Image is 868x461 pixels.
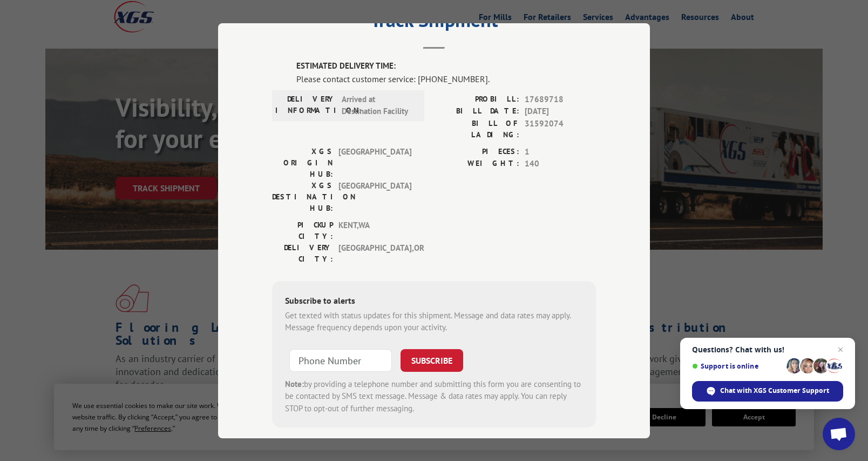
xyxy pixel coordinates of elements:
span: [GEOGRAPHIC_DATA] , OR [338,242,411,264]
label: ESTIMATED DELIVERY TIME: [296,60,596,72]
label: PIECES: [434,145,519,158]
div: Please contact customer service: [PHONE_NUMBER]. [296,72,596,85]
label: DELIVERY INFORMATION: [275,93,336,117]
div: Get texted with status updates for this shipment. Message and data rates may apply. Message frequ... [285,309,583,333]
label: XGS ORIGIN HUB: [272,145,333,179]
span: [GEOGRAPHIC_DATA] [338,145,411,179]
label: DELIVERY CITY: [272,242,333,264]
strong: Note: [285,378,304,389]
span: Close chat [834,343,847,356]
span: 140 [525,158,596,170]
span: Arrived at Destination Facility [342,93,415,117]
div: by providing a telephone number and submitting this form you are consenting to be contacted by SM... [285,378,583,415]
label: PICKUP CITY: [272,219,333,242]
h2: Track Shipment [272,12,596,33]
div: Chat with XGS Customer Support [692,381,843,402]
label: XGS DESTINATION HUB: [272,179,333,213]
span: Chat with XGS Customer Support [720,386,829,396]
input: Phone Number [289,349,392,371]
label: BILL OF LADING: [434,117,519,140]
span: [DATE] [525,105,596,118]
label: WEIGHT: [434,158,519,170]
span: KENT , WA [338,219,411,242]
button: SUBSCRIBE [401,349,463,371]
span: Support is online [692,362,783,370]
label: BILL DATE: [434,105,519,118]
span: 17689718 [525,93,596,105]
span: [GEOGRAPHIC_DATA] [338,179,411,213]
label: PROBILL: [434,93,519,105]
span: 31592074 [525,117,596,140]
span: 1 [525,145,596,158]
div: Subscribe to alerts [285,293,583,309]
div: Open chat [823,418,855,450]
span: Questions? Chat with us! [692,345,843,354]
